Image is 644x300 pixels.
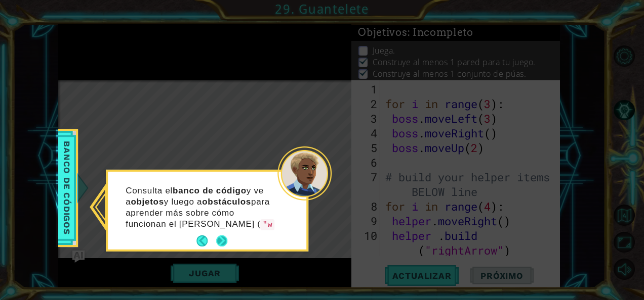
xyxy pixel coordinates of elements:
[59,137,75,238] span: Banco de códigos
[196,235,216,246] button: Back
[173,185,247,195] strong: banco de código
[261,219,275,230] code: "w
[131,196,164,206] strong: objetos
[202,196,251,206] strong: obstáculos
[126,185,277,230] p: Consulta el y ve a y luego a para aprender más sobre cómo funcionan el [PERSON_NAME] (
[216,235,227,246] button: Next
